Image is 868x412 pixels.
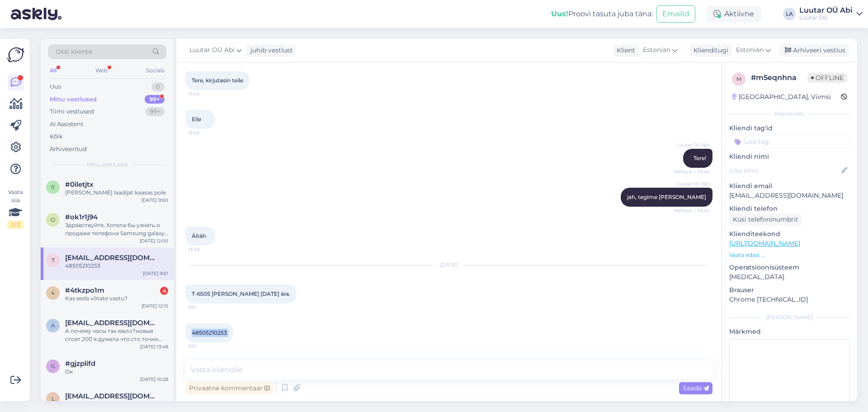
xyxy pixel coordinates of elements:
[48,65,58,76] div: All
[65,319,159,327] span: arinak771@gmail.com
[56,47,92,57] span: Otsi kliente
[730,166,840,175] input: Lisa nimi
[188,129,222,136] span: 13:43
[729,135,850,148] input: Lisa tag
[142,303,168,309] div: [DATE] 12:15
[690,46,728,55] div: Klienditugi
[643,45,670,55] span: Estonian
[185,382,274,394] div: Privaatne kommentaar
[65,392,159,400] span: lamaster0610@gmail.com
[142,197,168,204] div: [DATE] 9:00
[729,123,850,133] p: Kliendi tag'id
[52,257,55,264] span: t
[192,116,201,123] span: Eile
[65,262,168,270] div: 48505210253
[656,5,695,23] button: Emailid
[65,213,98,221] span: #ok1r1j94
[192,232,206,239] span: Äitäh
[188,246,222,253] span: 13:49
[52,395,55,402] span: l
[140,343,168,350] div: [DATE] 13:48
[143,270,168,277] div: [DATE] 9:01
[706,6,761,22] div: Aktiivne
[729,181,850,191] p: Kliendi email
[729,213,802,226] div: Küsi telefoninumbrit
[729,295,850,304] p: Chrome [TECHNICAL_ID]
[50,132,63,141] div: Kõik
[729,229,850,239] p: Klienditeekond
[683,384,709,392] span: Saada
[627,194,706,200] span: jah, tegime [PERSON_NAME]
[551,9,568,18] b: Uus!
[51,322,55,329] span: a
[192,77,243,84] span: Tere, kirjutasin teile
[729,152,850,161] p: Kliendi nimi
[185,261,712,269] div: [DATE]
[729,327,850,336] p: Märkmed
[693,155,706,161] span: Tere!
[51,289,55,296] span: 4
[729,263,850,272] p: Operatsioonisüsteem
[247,46,293,55] div: juhib vestlust
[65,360,95,368] span: #gjzplifd
[751,72,807,83] div: # m5eqnhna
[676,142,710,148] span: Luutar OÜ Abi
[87,161,127,169] span: Minu vestlused
[50,145,87,154] div: Arhiveeritud
[192,290,290,297] span: T-6505 [PERSON_NAME] [DATE] ära.
[145,107,165,116] div: 99+
[807,73,847,83] span: Offline
[799,7,863,21] a: Luutar OÜ AbiLuutar OÜ
[188,343,222,350] span: 9:01
[783,8,796,20] div: LA
[50,95,97,104] div: Minu vestlused
[674,207,710,214] span: Nähtud ✓ 13:44
[188,90,222,97] span: 13:43
[65,368,168,376] div: Ок
[65,189,168,197] div: [PERSON_NAME] laadijat kaasas pole
[729,239,800,247] a: [URL][DOMAIN_NAME]
[94,65,109,76] div: Web
[51,184,55,190] span: 0
[729,204,850,213] p: Kliendi telefon
[729,110,850,118] div: Kliendi info
[779,44,849,57] div: Arhiveeri vestlus
[51,363,55,369] span: g
[140,376,168,383] div: [DATE] 10:28
[151,82,165,91] div: 0
[65,294,168,303] div: Kas seda võtate vastu?
[50,107,94,116] div: Tiimi vestlused
[7,188,24,229] div: Vaata siia
[736,76,741,82] span: m
[7,46,24,63] img: Askly Logo
[65,327,168,343] div: А почему часы так мало?новые стоят 200 я думала что сто точно будет
[189,45,235,55] span: Luutar OÜ Abi
[551,9,653,19] div: Proovi tasuta juba täna:
[50,120,83,129] div: AI Assistent
[676,180,710,187] span: Luutar OÜ Abi
[7,221,24,229] div: 2 / 3
[160,287,168,295] div: 4
[674,168,710,175] span: Nähtud ✓ 13:44
[729,191,850,200] p: [EMAIL_ADDRESS][DOMAIN_NAME]
[65,221,168,237] div: Здравствуйте, Хотела бы узнать о продаже телефона Samsung galaxy s25 ultra 512GB в эксклюзивном ц...
[736,45,764,55] span: Estonian
[65,180,94,189] span: #0iletjtx
[729,285,850,295] p: Brauser
[799,7,853,14] div: Luutar OÜ Abi
[65,286,104,294] span: #4tkzpo1m
[145,95,165,104] div: 99+
[65,254,159,262] span: talvitein@gmail.com
[729,313,850,322] div: [PERSON_NAME]
[613,46,635,55] div: Klient
[192,329,227,336] span: 48505210253
[729,251,850,259] p: Vaata edasi ...
[144,65,166,76] div: Socials
[51,216,55,223] span: o
[140,237,168,244] div: [DATE] 12:00
[732,92,831,102] div: [GEOGRAPHIC_DATA], Viimsi
[188,304,222,311] span: 9:01
[729,272,850,282] p: [MEDICAL_DATA]
[799,14,853,21] div: Luutar OÜ
[50,82,61,91] div: Uus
